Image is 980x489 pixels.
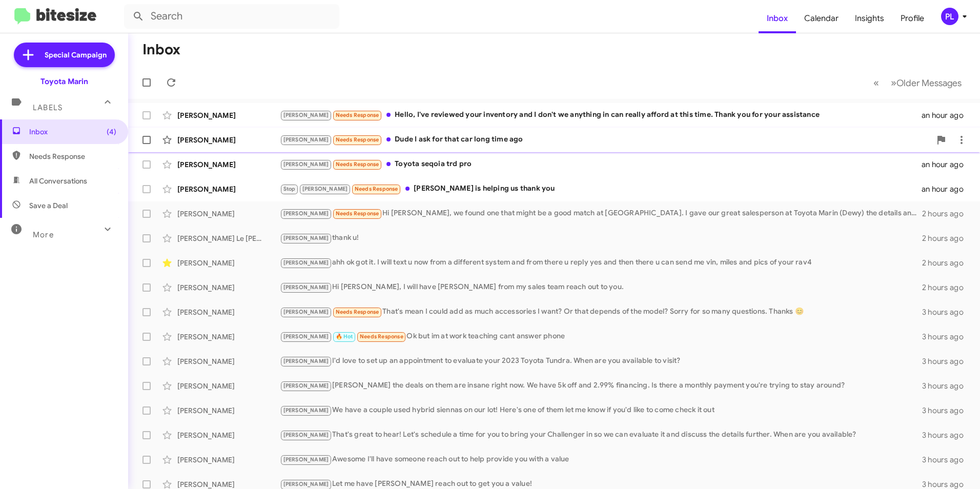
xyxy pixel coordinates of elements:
div: an hour ago [922,159,972,170]
span: [PERSON_NAME] [283,481,329,487]
span: [PERSON_NAME] [302,186,348,192]
div: an hour ago [922,110,972,120]
div: [PERSON_NAME] [177,430,280,440]
span: [PERSON_NAME] [283,161,329,168]
div: 3 hours ago [922,430,972,440]
span: Needs Response [336,136,379,143]
span: All Conversations [29,176,87,186]
a: Special Campaign [14,43,115,67]
span: » [891,76,896,89]
span: Needs Response [336,210,379,217]
span: Inbox [29,127,116,137]
span: Needs Response [29,151,116,161]
div: Hello, I've reviewed your inventory and I don't we anything in can really afford at this time. Th... [280,109,922,121]
div: [PERSON_NAME] [177,159,280,170]
span: (4) [107,127,116,137]
div: [PERSON_NAME] [177,110,280,120]
div: thank u! [280,232,922,244]
div: 3 hours ago [922,455,972,465]
div: an hour ago [922,184,972,194]
span: [PERSON_NAME] [283,259,329,266]
div: ahh ok got it. I will text u now from a different system and from there u reply yes and then ther... [280,257,922,269]
div: 3 hours ago [922,405,972,416]
div: Toyota Marin [40,76,88,87]
div: Hi [PERSON_NAME], we found one that might be a good match at [GEOGRAPHIC_DATA]. I gave our great ... [280,208,922,219]
div: 2 hours ago [922,282,972,293]
span: [PERSON_NAME] [283,382,329,389]
h1: Inbox [142,42,180,58]
div: [PERSON_NAME] [177,332,280,342]
span: [PERSON_NAME] [283,407,329,414]
div: [PERSON_NAME] [177,381,280,391]
span: 🔥 Hot [336,333,353,340]
nav: Page navigation example [868,72,968,93]
div: Ok but im at work teaching cant answer phone [280,331,922,342]
span: « [873,76,879,89]
div: [PERSON_NAME] [177,356,280,366]
button: Previous [867,72,885,93]
div: [PERSON_NAME] is helping us thank you [280,183,922,195]
input: Search [124,4,339,29]
div: [PERSON_NAME] [177,405,280,416]
span: [PERSON_NAME] [283,456,329,463]
div: Awesome I'll have someone reach out to help provide you with a value [280,454,922,465]
div: That's great to hear! Let's schedule a time for you to bring your Challenger in so we can evaluat... [280,429,922,441]
span: More [33,230,54,239]
div: Toyota seqoia trd pro [280,158,922,170]
div: Dude I ask for that car long time ago [280,134,931,146]
a: Calendar [796,4,847,33]
div: [PERSON_NAME] Le [PERSON_NAME] [177,233,280,243]
button: PL [932,8,969,25]
span: [PERSON_NAME] [283,235,329,241]
div: We have a couple used hybrid siennas on our lot! Here's one of them let me know if you'd like to ... [280,404,922,416]
span: Labels [33,103,63,112]
div: [PERSON_NAME] [177,307,280,317]
a: Insights [847,4,892,33]
a: Inbox [759,4,796,33]
div: [PERSON_NAME] [177,184,280,194]
span: [PERSON_NAME] [283,358,329,364]
span: Needs Response [355,186,398,192]
a: Profile [892,4,932,33]
span: Needs Response [336,309,379,315]
span: Save a Deal [29,200,68,211]
div: 3 hours ago [922,307,972,317]
div: [PERSON_NAME] [177,282,280,293]
div: [PERSON_NAME] [177,455,280,465]
span: [PERSON_NAME] [283,309,329,315]
div: That's mean I could add as much accessories I want? Or that depends of the model? Sorry for so ma... [280,306,922,318]
div: 3 hours ago [922,381,972,391]
div: I'd love to set up an appointment to evaluate your 2023 Toyota Tundra. When are you available to ... [280,355,922,367]
span: Older Messages [896,77,962,89]
div: 2 hours ago [922,258,972,268]
span: [PERSON_NAME] [283,284,329,291]
span: [PERSON_NAME] [283,112,329,118]
div: PL [941,8,958,25]
span: Needs Response [336,112,379,118]
span: [PERSON_NAME] [283,136,329,143]
div: [PERSON_NAME] the deals on them are insane right now. We have 5k off and 2.99% financing. Is ther... [280,380,922,392]
span: Needs Response [360,333,403,340]
div: 2 hours ago [922,233,972,243]
div: Hi [PERSON_NAME], I will have [PERSON_NAME] from my sales team reach out to you. [280,281,922,293]
div: 3 hours ago [922,332,972,342]
div: [PERSON_NAME] [177,135,280,145]
div: [PERSON_NAME] [177,258,280,268]
div: 2 hours ago [922,209,972,219]
button: Next [885,72,968,93]
div: [PERSON_NAME] [177,209,280,219]
span: Special Campaign [45,50,107,60]
span: Needs Response [336,161,379,168]
div: 3 hours ago [922,356,972,366]
span: [PERSON_NAME] [283,333,329,340]
span: [PERSON_NAME] [283,432,329,438]
span: Stop [283,186,296,192]
span: [PERSON_NAME] [283,210,329,217]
